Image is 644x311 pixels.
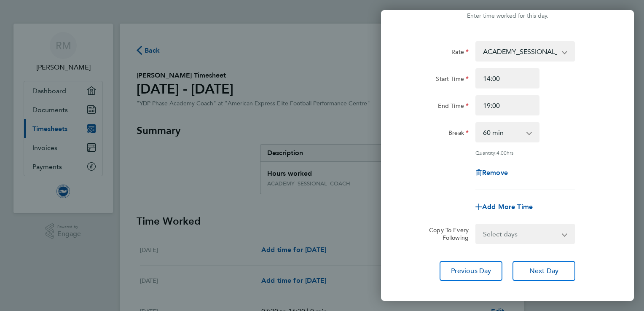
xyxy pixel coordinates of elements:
label: End Time [438,102,469,112]
button: Remove [475,169,508,176]
label: Rate [451,48,469,58]
input: E.g. 18:00 [475,95,539,115]
label: Copy To Every Following [422,226,469,241]
label: Start Time [436,75,469,85]
span: Previous Day [451,267,491,275]
span: 4.00 [496,149,507,156]
button: Add More Time [475,204,533,210]
span: Remove [482,169,508,177]
div: Quantity: hrs [475,149,575,156]
span: Next Day [529,267,558,275]
button: Previous Day [440,261,502,281]
span: Add More Time [482,203,533,211]
label: Break [448,129,469,139]
div: Enter time worked for this day. [381,11,634,21]
button: Next Day [513,261,575,281]
input: E.g. 08:00 [475,68,539,88]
